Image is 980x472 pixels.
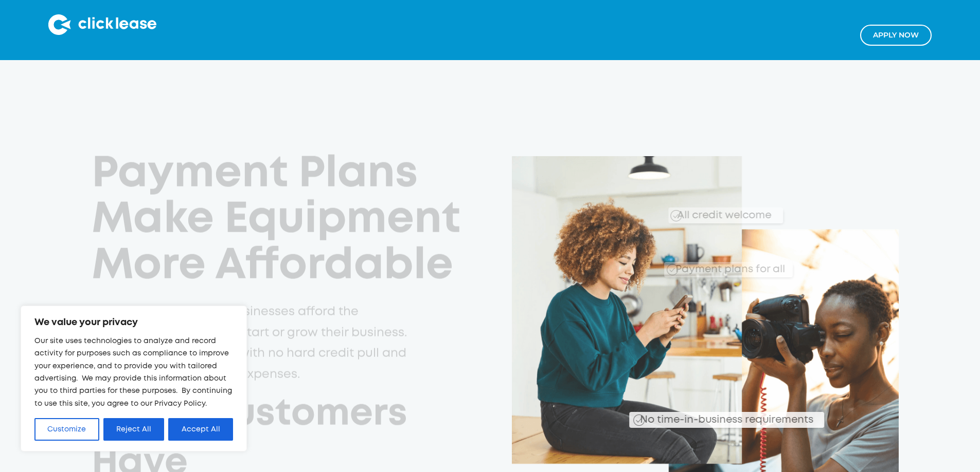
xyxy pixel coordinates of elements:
[168,418,233,441] button: Accept All
[48,14,156,35] img: Clicklease logo
[581,402,824,428] div: No time-in-business requirements
[671,256,785,277] div: Payment plans for all
[667,265,678,276] img: Checkmark_callout
[670,210,682,221] img: Checkmark_callout
[34,418,99,441] button: Customize
[860,25,932,46] a: Apply NOw
[34,316,233,329] p: We value your privacy
[92,152,481,289] h1: Payment Plans Make Equipment More Affordable
[92,302,413,385] p: Clicklease helps small businesses afford the equipment they need to start or grow their business....
[21,306,247,451] div: We value your privacy
[636,201,783,223] div: All credit welcome
[34,338,232,407] span: Our site uses technologies to analyze and record activity for purposes such as compliance to impr...
[103,418,165,441] button: Reject All
[633,414,645,426] img: Checkmark_callout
